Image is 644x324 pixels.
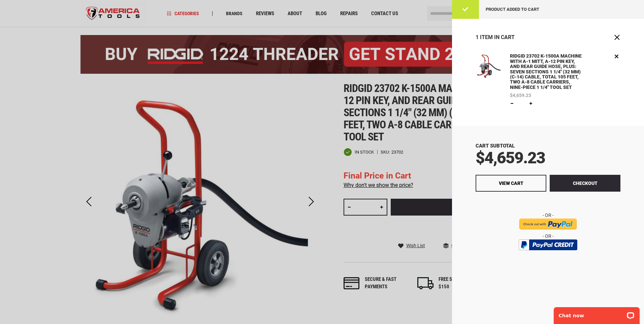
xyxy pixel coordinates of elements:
a: RIDGID 23702 K-1500A MACHINE WITH A-1 MITT, A-12 PIN KEY, AND REAR GUIDE HOSE, PLUS: SEVEN SECTIO... [476,53,502,107]
button: Checkout [550,175,620,192]
span: Item in Cart [480,34,515,40]
iframe: LiveChat chat widget [549,303,644,324]
span: $4,659.23 [476,148,545,167]
a: RIDGID 23702 K-1500A MACHINE WITH A-1 MITT, A-12 PIN KEY, AND REAR GUIDE HOSE, PLUS: SEVEN SECTIO... [508,53,586,91]
a: View Cart [476,175,546,192]
span: 1 [476,34,479,40]
span: $4,659.23 [510,93,531,98]
span: View Cart [499,181,523,186]
span: Cart Subtotal [476,143,515,149]
img: RIDGID 23702 K-1500A MACHINE WITH A-1 MITT, A-12 PIN KEY, AND REAR GUIDE HOSE, PLUS: SEVEN SECTIO... [476,53,502,79]
span: Product added to cart [486,7,539,12]
img: btn_bml_text.png [523,252,573,259]
button: Close [614,34,620,41]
